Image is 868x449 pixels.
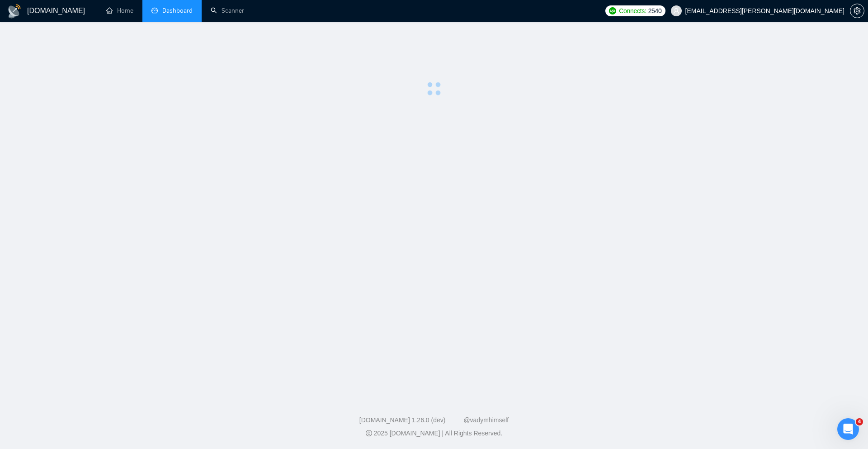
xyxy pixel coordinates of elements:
[850,7,864,14] span: setting
[106,7,133,14] a: homeHome
[856,418,863,425] span: 4
[7,429,861,438] div: 2025 [DOMAIN_NAME] | All Rights Reserved.
[837,418,859,440] iframe: Intercom live chat
[609,7,616,14] img: upwork-logo.png
[673,8,679,14] span: user
[648,6,662,16] span: 2540
[162,7,193,14] span: Dashboard
[366,430,372,436] span: copyright
[463,416,509,424] a: @vadymhimself
[7,4,22,19] img: logo
[151,7,158,14] span: dashboard
[850,4,864,18] button: setting
[359,416,446,424] a: [DOMAIN_NAME] 1.26.0 (dev)
[619,6,646,16] span: Connects:
[850,7,864,14] a: setting
[211,7,244,14] a: searchScanner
